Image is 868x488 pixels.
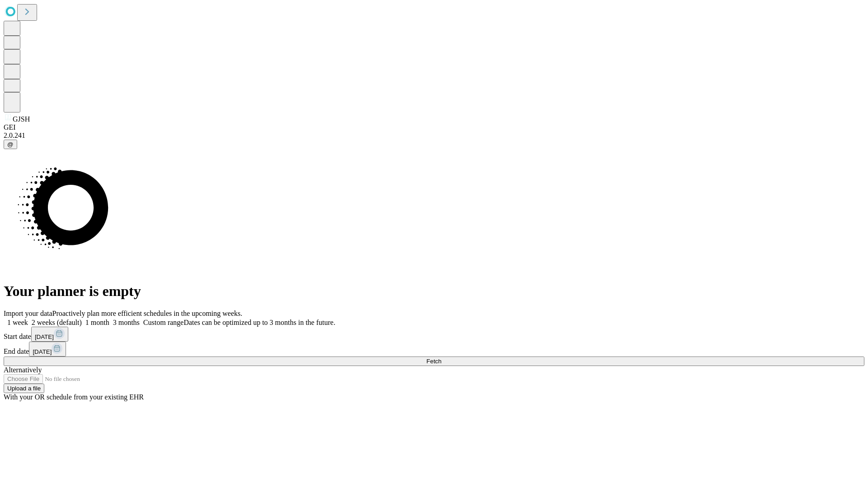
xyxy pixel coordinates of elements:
span: [DATE] [33,348,52,355]
button: [DATE] [31,327,68,342]
div: GEI [4,123,864,131]
div: End date [4,342,864,357]
div: Start date [4,327,864,342]
span: 1 month [85,319,109,326]
span: Alternatively [4,366,42,374]
span: Proactively plan more efficient schedules in the upcoming weeks. [52,310,242,317]
span: Import your data [4,310,52,317]
span: Fetch [426,358,441,365]
span: 3 months [113,319,140,326]
button: [DATE] [29,342,66,357]
span: 1 week [7,319,28,326]
button: @ [4,140,17,149]
span: Dates can be optimized up to 3 months in the future. [184,319,335,326]
span: Custom range [143,319,184,326]
h1: Your planner is empty [4,283,864,300]
span: 2 weeks (default) [32,319,82,326]
span: [DATE] [35,333,54,340]
span: @ [7,141,14,148]
span: GJSH [13,115,30,123]
span: With your OR schedule from your existing EHR [4,393,144,401]
button: Upload a file [4,384,44,393]
button: Fetch [4,357,864,366]
div: 2.0.241 [4,131,864,140]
